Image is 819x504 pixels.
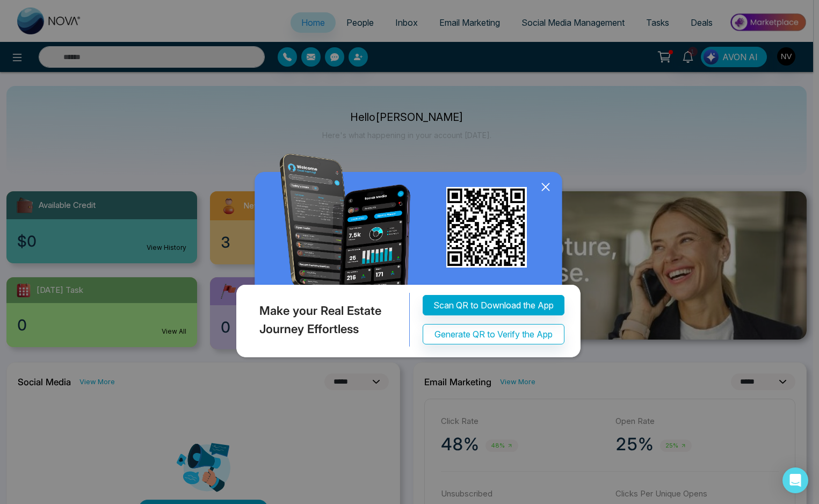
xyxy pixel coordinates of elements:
img: QRModal [234,154,586,363]
div: Make your Real Estate Journey Effortless [234,293,410,347]
img: qr_for_download_app.png [446,187,527,268]
button: Generate QR to Verify the App [423,325,564,345]
div: Open Intercom Messenger [782,467,808,493]
button: Scan QR to Download the App [423,296,564,316]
